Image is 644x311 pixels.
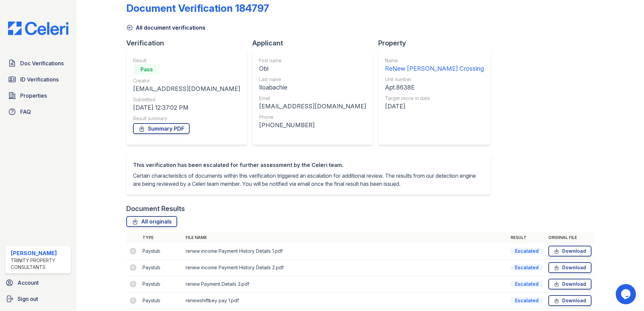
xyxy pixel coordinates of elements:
[385,83,484,92] div: Apt.8638E
[5,57,71,70] a: Doc Verifications
[140,260,183,276] td: Paystub
[183,260,508,276] td: renew income Payment History Details 2.pdf
[133,123,190,134] a: Summary PDF
[5,89,71,102] a: Properties
[385,64,484,73] div: ReNew [PERSON_NAME] Crossing
[183,243,508,260] td: renew income Payment History Details 1.pdf
[126,216,177,227] a: All originals
[5,73,71,86] a: ID Verifications
[133,161,484,169] div: This verification has been escalated for further assessment by the Celeri team.
[259,64,366,73] div: Obi
[11,257,68,271] div: Trinity Property Consultants
[378,38,496,48] div: Property
[259,83,366,92] div: Iloabachie
[508,232,546,243] th: Result
[140,276,183,292] td: Paystub
[259,76,366,83] div: Last name
[140,243,183,260] td: Paystub
[20,75,59,83] span: ID Verifications
[511,264,543,271] div: Escalated
[18,295,38,303] span: Sign out
[133,103,240,112] div: [DATE] 12:37:02 PM
[259,114,366,120] div: Phone
[546,232,594,243] th: Original file
[133,96,240,103] div: Submitted
[20,59,64,67] span: Doc Verifications
[133,115,240,122] div: Result summary
[18,279,39,287] span: Account
[3,292,74,306] a: Sign out
[3,22,74,35] img: CE_Logo_Blue-a8612792a0a2168367f1c8372b55b34899dd931a85d93a1a3d3e32e68fde9ad4.png
[252,38,378,48] div: Applicant
[385,57,484,73] a: Name ReNew [PERSON_NAME] Crossing
[616,284,637,304] iframe: chat widget
[259,57,366,64] div: First name
[183,276,508,292] td: renew Payment Details 3.pdf
[126,24,205,32] a: All document verifications
[259,120,366,130] div: [PHONE_NUMBER]
[133,64,160,75] div: Pass
[133,57,240,64] div: Result
[385,76,484,83] div: Unit number
[20,108,31,116] span: FAQ
[140,232,183,243] th: Type
[511,297,543,304] div: Escalated
[133,84,240,94] div: [EMAIL_ADDRESS][DOMAIN_NAME]
[140,292,183,309] td: Paystub
[385,57,484,64] div: Name
[548,246,591,256] a: Download
[5,105,71,118] a: FAQ
[3,276,74,289] a: Account
[183,292,508,309] td: renewshiftkey pay 1.pdf
[259,102,366,111] div: [EMAIL_ADDRESS][DOMAIN_NAME]
[11,249,68,257] div: [PERSON_NAME]
[126,2,269,14] div: Document Verification 184797
[20,92,47,100] span: Properties
[126,38,252,48] div: Verification
[548,262,591,273] a: Download
[511,248,543,254] div: Escalated
[511,281,543,287] div: Escalated
[548,295,591,306] a: Download
[385,102,484,111] div: [DATE]
[133,77,240,84] div: Creator
[385,95,484,102] div: Target move in date
[259,95,366,102] div: Email
[183,232,508,243] th: File name
[133,172,484,188] p: Certain characteristics of documents within this verification triggered an escalation for additio...
[548,279,591,289] a: Download
[126,204,185,213] div: Document Results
